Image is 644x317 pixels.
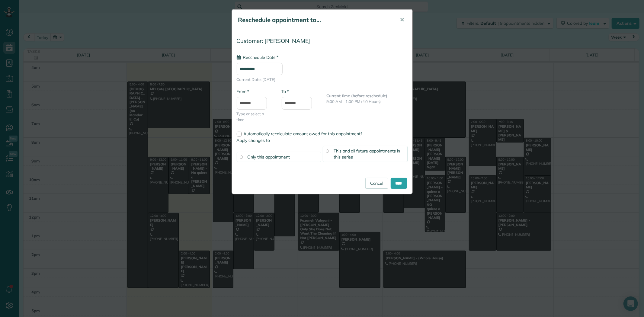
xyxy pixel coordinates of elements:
[237,54,278,60] label: Reschedule Date
[240,155,243,158] input: Only this appointment
[237,77,408,82] span: Current Date: [DATE]
[400,16,405,23] span: ✕
[237,111,273,123] span: Type or select a time
[237,88,249,94] label: From
[244,131,363,136] span: Automatically recalculate amount owed for this appointment?
[282,88,289,94] label: To
[238,16,392,24] h5: Reschedule appointment to...
[237,38,408,44] h4: Customer: [PERSON_NAME]
[365,178,388,189] a: Cancel
[237,137,408,143] label: Apply changes to
[327,99,408,104] p: 9:00 AM - 1:00 PM (4.0 Hours)
[327,93,388,98] b: Current time (before reschedule)
[248,154,290,160] span: Only this appointment
[326,149,329,152] input: This and all future appointments in this series
[334,148,400,160] span: This and all future appointments in this series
